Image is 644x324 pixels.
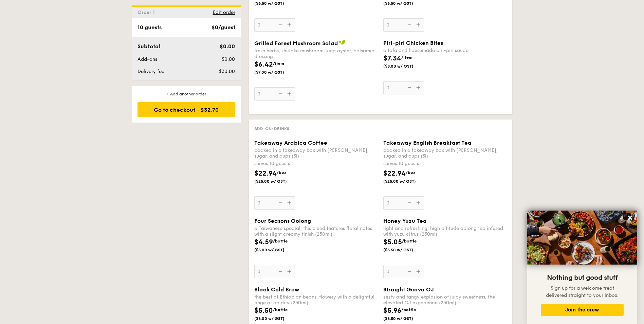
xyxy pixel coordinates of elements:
[383,54,401,62] span: $7.34
[383,1,429,6] span: ($6.50 w/ GST)
[254,160,378,167] div: serves 10 guests
[273,239,288,244] span: /bottle
[383,307,401,315] span: $5.96
[254,147,378,159] div: packed in a takeaway box with [PERSON_NAME], sugar, and cups (3l)
[137,56,157,62] span: Add-ons
[383,160,507,167] div: serves 10 guests
[254,70,300,75] span: ($7.00 w/ GST)
[401,307,416,312] span: /bottle
[211,23,235,32] div: $0/guest
[383,140,472,146] span: Takeaway English Breakfast Tea
[254,226,378,237] div: a Taiwanese special, this blend features floral notes with a slight creamy finish (250ml)
[254,126,289,131] span: Add-on: Drinks
[137,69,164,74] span: Delivery fee
[383,64,429,69] span: ($8.00 w/ GST)
[137,43,161,50] span: Subtotal
[383,286,434,293] span: Straight Guava OJ
[254,169,277,178] span: $22.94
[383,147,507,159] div: packed in a takeaway box with [PERSON_NAME], sugar, and cups (3l)
[254,60,273,69] span: $6.42
[383,40,443,46] span: Piri-piri Chicken Bites
[254,179,300,184] span: ($25.00 w/ GST)
[254,140,327,146] span: Takeaway Arabica Coffee
[254,247,300,253] span: ($5.00 w/ GST)
[546,285,619,298] span: Sign up for a welcome treat delivered straight to your inbox.
[254,307,273,315] span: $5.50
[273,307,288,312] span: /bottle
[254,238,273,246] span: $4.59
[213,10,235,15] span: Edit order
[625,212,636,223] button: Close
[383,294,507,306] div: zesty and tangy explosion of juicy sweetness, the elevated OJ experience (250ml)
[137,91,235,97] div: + Add another order
[254,1,300,6] span: ($6.50 w/ GST)
[254,48,378,59] div: fresh herbs, shiitake mushroom, king oyster, balsamic dressing
[383,218,427,224] span: Honey Yuzu Tea
[541,304,624,316] button: Join the crew
[339,40,346,46] img: icon-vegan.f8ff3823.svg
[401,55,412,60] span: /item
[547,274,618,282] span: Nothing but good stuff
[137,10,158,15] span: Order 1
[383,247,429,253] span: ($5.50 w/ GST)
[383,179,429,184] span: ($25.00 w/ GST)
[137,102,235,117] div: Go to checkout - $32.70
[383,169,406,178] span: $22.94
[527,211,637,265] img: DSC07876-Edit02-Large.jpeg
[402,239,417,244] span: /bottle
[219,69,235,74] span: $30.00
[220,43,235,50] span: $0.00
[137,23,162,32] div: 10 guests
[383,238,402,246] span: $5.05
[383,48,507,53] div: alfafa and housemade piri-piri sauce
[254,286,299,293] span: Black Cold Brew
[383,226,507,237] div: light and refreshing, high altitude oolong tea infused with yuzu citrus (250ml)
[254,316,300,321] span: ($6.00 w/ GST)
[273,61,284,66] span: /item
[222,56,235,62] span: $0.00
[383,316,429,321] span: ($6.50 w/ GST)
[277,170,287,175] span: /box
[406,170,416,175] span: /box
[254,294,378,306] div: the best of Ethiopian beans, flowery with a delightful tinge of acidity (250ml)
[254,40,338,47] span: Grilled Forest Mushroom Salad
[254,218,311,224] span: Four Seasons Oolong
